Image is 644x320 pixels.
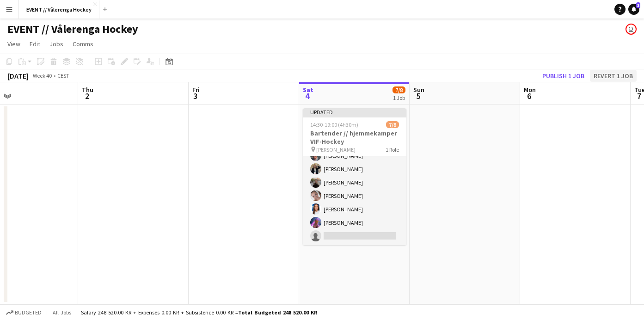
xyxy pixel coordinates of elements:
app-card-role: Bar & Catering (Bar Tender)1I19A7/814:30-19:00 (4h30m)[PERSON_NAME][PERSON_NAME][PERSON_NAME][PER... [303,120,406,245]
div: Updated [303,108,406,116]
span: Fri [192,86,200,94]
h3: Bartender // hjemmekamper VIF-Hockey [303,129,406,146]
button: Budgeted [5,308,43,318]
span: Mon [524,86,536,94]
span: 5 [412,91,424,101]
a: 3 [628,4,639,15]
span: 7/8 [386,121,399,128]
span: Budgeted [15,309,42,316]
a: Jobs [46,38,67,50]
div: Salary 248 520.00 KR + Expenses 0.00 KR + Subsistence 0.00 KR = [81,309,317,316]
span: Comms [73,40,93,48]
button: EVENT // Vålerenga Hockey [19,0,99,18]
span: 7/8 [393,86,405,93]
span: 3 [191,91,200,101]
button: Revert 1 job [590,70,637,82]
a: Comms [69,38,97,50]
span: Sat [303,86,313,94]
a: Edit [26,38,44,50]
span: 2 [80,91,93,101]
button: Publish 1 job [539,70,588,82]
div: 1 Job [393,94,405,101]
a: View [4,38,24,50]
app-user-avatar: Alexander Bonsaksen [626,24,637,35]
h1: EVENT // Vålerenga Hockey [7,22,138,36]
div: CEST [57,72,69,79]
div: [DATE] [7,71,29,80]
span: Total Budgeted 248 520.00 KR [238,309,317,316]
span: 14:30-19:00 (4h30m) [310,121,358,128]
span: 6 [522,91,536,101]
app-job-card: Updated14:30-19:00 (4h30m)7/8Bartender // hjemmekamper VIF-Hockey [PERSON_NAME]1 RoleBar & Cateri... [303,108,406,245]
span: [PERSON_NAME] [316,146,356,153]
span: 3 [636,2,640,8]
span: View [7,40,20,48]
span: Thu [82,86,93,94]
span: Sun [413,86,424,94]
span: 4 [301,91,313,101]
span: Jobs [49,40,63,48]
span: Week 40 [31,72,54,79]
span: Edit [30,40,40,48]
span: 1 Role [386,146,399,153]
span: All jobs [51,309,73,316]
